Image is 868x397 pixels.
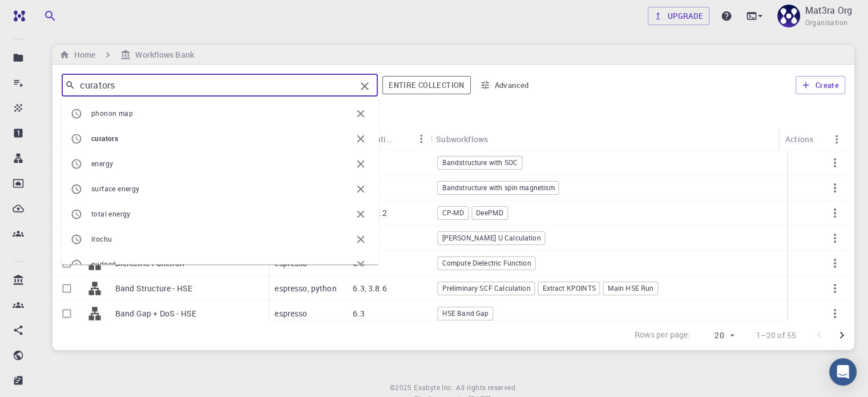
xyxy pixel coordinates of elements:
p: Mat3ra Org [805,3,852,17]
span: Bandstructure with SOC [438,158,522,167]
nav: breadcrumb [57,49,196,61]
span: DeePMD [472,208,507,218]
img: Mat3ra Org [777,5,800,27]
button: Menu [412,130,430,148]
p: Rows per page: [634,329,690,342]
div: Application Version [353,128,394,150]
button: Advanced [475,76,535,94]
span: curators [91,134,118,143]
span: surface energy [91,184,140,193]
span: Поддержка [18,8,80,18]
h6: Workflows Bank [131,49,193,61]
p: 6.3, 3.8.6 [353,283,387,294]
div: 20 [695,327,738,344]
p: Band Gap + DoS - HSE [115,308,196,319]
div: Actions [780,128,846,150]
button: Columns [60,108,80,126]
span: itochu [91,234,112,243]
button: Go to next page [830,324,853,347]
button: Entire collection [382,76,470,94]
p: 1–20 of 55 [756,330,797,341]
button: Sort [394,130,412,148]
span: Exabyte Inc. [414,383,454,392]
span: Main HSE Run [603,283,657,293]
button: Create [796,76,845,94]
button: Clear [356,77,374,95]
p: 6.3 [353,308,364,319]
span: CP-MD [438,208,469,218]
span: Extract KPOINTS [538,283,599,293]
span: Filter throughout whole library including sets (folders) [382,76,470,94]
span: All rights reserved. [456,382,517,394]
a: Exabyte Inc. [414,382,454,394]
div: Subworkflows [436,128,488,150]
span: total energy [91,209,131,218]
span: Compute Dielectric Function [438,258,535,268]
span: energy [91,159,113,168]
div: Actions [785,128,813,150]
span: Preliminary SCF Calculation [438,283,535,293]
button: Menu [827,130,846,149]
span: Organisation [805,17,847,29]
span: nudged [91,259,116,268]
span: [PERSON_NAME] U Calculation [438,233,545,243]
p: espresso [274,308,307,319]
img: logo [9,10,25,22]
span: phonon map [91,109,133,118]
span: Bandstructure with spin magnetism [438,183,559,193]
h6: Home [70,49,95,61]
div: Application Version [347,128,430,150]
button: Upgrade [648,7,710,25]
p: Band Structure - HSE [115,283,192,294]
button: Sort [488,130,506,148]
p: espresso, python [274,283,336,294]
div: Open Intercom Messenger [829,358,857,386]
p: 7.2, 2.0.2 [353,207,387,219]
span: HSE Band Gap [438,308,493,318]
span: © 2025 [390,382,414,394]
